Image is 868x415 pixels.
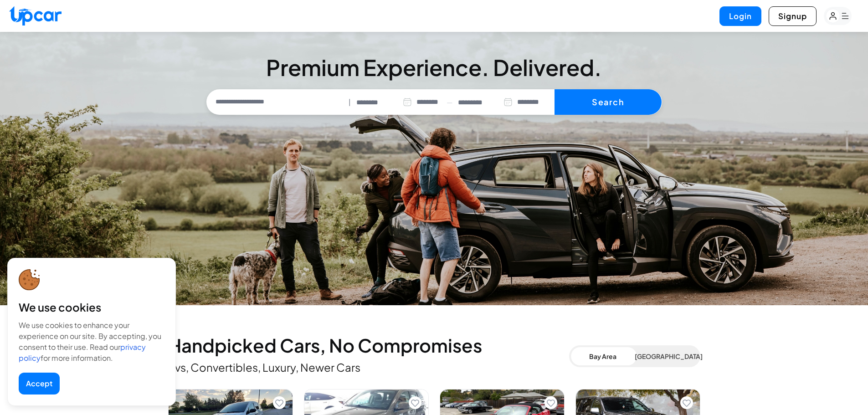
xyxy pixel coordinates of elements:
[168,338,569,353] h2: Handpicked Cars, No Compromises
[555,89,662,115] button: Search
[19,320,164,364] div: We use cookies to enhance your experience on our site. By accepting, you consent to their use. Re...
[349,97,351,108] span: |
[273,396,286,409] button: Add to favorites
[719,6,761,26] button: Login
[635,347,699,365] button: [GEOGRAPHIC_DATA]
[9,6,62,26] img: Upcar Logo
[571,347,635,365] button: Bay Area
[19,300,164,314] div: We use cookies
[206,56,662,78] h3: Premium Experience. Delivered.
[769,6,817,26] button: Signup
[19,269,40,291] img: cookie-icon.svg
[544,396,557,409] button: Add to favorites
[168,360,569,374] p: Evs, Convertibles, Luxury, Newer Cars
[680,396,693,409] button: Add to favorites
[447,97,452,108] span: —
[19,373,60,395] button: Accept
[409,396,421,409] button: Add to favorites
